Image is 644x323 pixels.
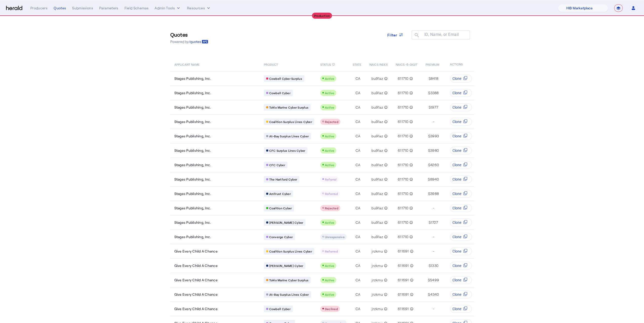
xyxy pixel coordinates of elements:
span: Give Every Child A Chance [174,249,218,254]
button: Clone [450,74,472,83]
span: $ [428,162,430,167]
mat-icon: info_outline [408,90,413,95]
span: - [433,119,434,124]
div: Submissions [72,6,93,11]
span: Referred [325,192,338,195]
button: Clone [450,204,472,212]
div: Quotes [54,6,66,11]
mat-icon: info_outline [408,191,413,196]
span: CA [356,220,361,225]
span: bu91az [371,177,383,182]
span: bu91az [371,76,383,81]
span: CA [356,191,361,196]
span: CA [356,148,361,153]
span: 3988 [430,191,439,196]
span: Rejected [325,120,338,123]
span: bu91az [371,119,383,124]
span: Converge Cyber [269,235,293,239]
span: Stages Publishing, Inc. [174,162,211,167]
span: CA [356,90,361,95]
span: 4260 [430,162,439,167]
mat-icon: info_outline [383,177,388,182]
mat-icon: info_outline [408,119,413,124]
button: Clone [450,146,472,155]
mat-icon: info_outline [409,263,413,268]
mat-icon: info_outline [383,263,387,268]
span: Stages Publishing, Inc. [174,134,211,139]
span: Clone [452,148,461,153]
button: Clone [450,233,472,241]
span: 611710 [398,206,408,211]
span: Clone [452,105,461,110]
mat-icon: info_outline [408,220,413,225]
span: Clone [452,292,461,297]
span: APPLICANT NAME [174,62,200,67]
span: Stages Publishing, Inc. [174,90,211,95]
span: Clone [452,234,461,239]
span: 5499 [430,278,439,283]
span: Coalition Cyber [269,206,292,210]
mat-icon: info_outline [408,177,413,182]
button: Clone [450,103,472,111]
span: - [433,234,434,239]
span: 611710 [398,119,408,124]
mat-label: ID, Name, or Email [424,32,459,37]
span: 611691 [398,263,409,268]
span: 611710 [398,177,408,182]
span: CA [356,162,361,167]
button: Filter [383,30,408,39]
span: 611691 [398,249,409,254]
mat-icon: info_outline [383,306,387,311]
span: PREMIUM [426,62,439,67]
div: Parameters [99,6,118,11]
button: Clone [450,276,472,284]
span: $ [429,220,431,225]
span: Active [325,278,335,282]
span: STATUS [320,62,331,67]
span: Referred [325,250,338,253]
span: - [433,249,434,254]
span: Declined [325,307,338,311]
span: Active [325,106,335,109]
span: CFC Surplus Lines Cyber [269,148,305,153]
div: Field Schemas [124,6,149,11]
span: CA [356,177,361,182]
span: Active [325,91,335,95]
span: jrzkmu [372,306,383,311]
span: CA [356,105,361,110]
span: NAICS INDEX [369,62,388,67]
span: Stages Publishing, Inc. [174,119,211,124]
span: AmTrust Cyber [269,192,291,196]
span: Stages Publishing, Inc. [174,105,211,110]
button: internal dropdown menu [155,6,181,11]
button: Clone [450,262,472,270]
span: $ [428,191,430,196]
span: bu91az [371,105,383,110]
span: Cowbell Cyber Surplus [269,77,302,81]
span: $ [428,292,430,297]
mat-icon: info_outline [383,191,388,196]
mat-icon: info_outline [408,105,413,110]
span: 8940 [430,177,439,182]
span: Coalition Surplus Lines Cyber [269,249,312,253]
span: $ [428,134,430,139]
span: Active [325,264,335,267]
span: Stages Publishing, Inc. [174,220,211,225]
span: 3980 [430,148,439,153]
span: 1330 [431,263,438,268]
span: jrzkmu [372,278,383,283]
span: 8418 [431,76,438,81]
img: Herald Logo [6,6,22,11]
span: 3993 [430,134,439,139]
span: $ [429,76,431,81]
span: 611710 [398,105,408,110]
span: CA [356,249,361,254]
span: Referral [325,178,337,181]
mat-icon: info_outline [383,90,388,95]
span: CA [356,278,361,283]
span: Clone [452,76,461,81]
mat-icon: info_outline [383,119,388,124]
mat-icon: info_outline [383,76,388,81]
span: Active [325,163,335,167]
span: Stages Publishing, Inc. [174,177,211,182]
